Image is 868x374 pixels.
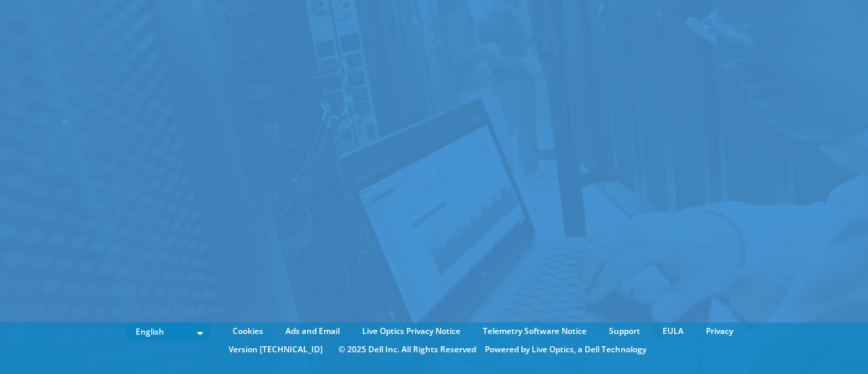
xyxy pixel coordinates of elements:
li: Version [TECHNICAL_ID] [222,342,330,357]
li: Powered by Live Optics, a Dell Technology [485,342,646,357]
a: Telemetry Software Notice [473,324,597,339]
li: © 2025 Dell Inc. All Rights Reserved [332,342,483,357]
a: Privacy [696,324,743,339]
a: Support [599,324,650,339]
a: EULA [652,324,694,339]
a: Ads and Email [275,324,350,339]
a: Cookies [222,324,273,339]
a: Live Optics Privacy Notice [352,324,471,339]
